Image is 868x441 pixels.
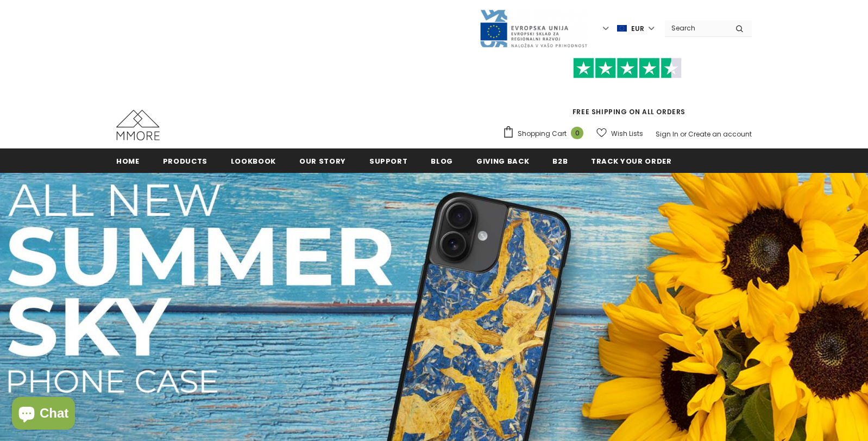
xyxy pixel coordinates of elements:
[369,156,408,166] span: support
[552,148,568,173] a: B2B
[116,156,140,166] span: Home
[680,129,687,139] span: or
[611,128,643,139] span: Wish Lists
[596,124,643,143] a: Wish Lists
[479,9,588,48] img: Javni Razpis
[571,127,583,139] span: 0
[591,148,671,173] a: Track your order
[502,126,589,142] a: Shopping Cart 0
[299,148,346,173] a: Our Story
[476,148,529,173] a: Giving back
[591,156,671,166] span: Track your order
[631,23,644,34] span: EUR
[476,156,529,166] span: Giving back
[665,20,727,36] input: Search Site
[163,148,207,173] a: Products
[299,156,346,166] span: Our Story
[552,156,568,166] span: B2B
[656,129,678,139] a: Sign In
[573,58,682,79] img: Trust Pilot Stars
[502,78,752,107] iframe: Customer reviews powered by Trustpilot
[9,397,78,432] inbox-online-store-chat: Shopify online store chat
[431,148,453,173] a: Blog
[479,23,588,33] a: Javni Razpis
[163,156,207,166] span: Products
[231,148,276,173] a: Lookbook
[116,110,160,140] img: MMORE Cases
[502,63,752,116] span: FREE SHIPPING ON ALL ORDERS
[431,156,453,166] span: Blog
[518,128,567,139] span: Shopping Cart
[369,148,408,173] a: support
[116,148,140,173] a: Home
[231,156,276,166] span: Lookbook
[688,129,752,139] a: Create an account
